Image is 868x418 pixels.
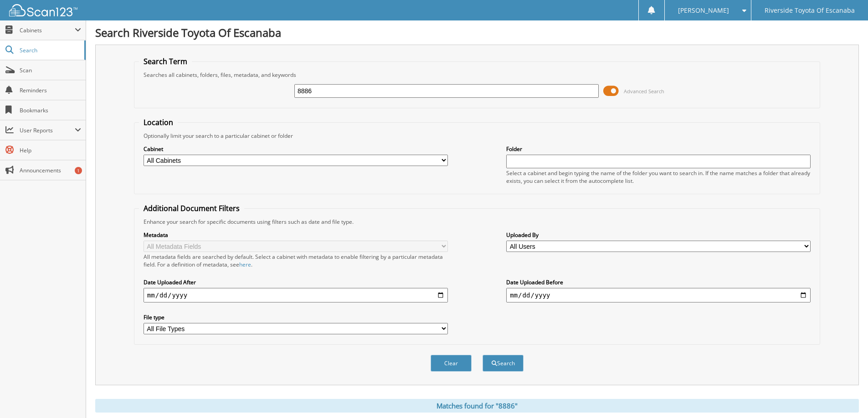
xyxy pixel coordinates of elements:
[144,313,448,321] label: File type
[20,166,81,174] span: Announcements
[144,231,448,239] label: Metadata
[624,88,664,95] span: Advanced Search
[144,145,448,153] label: Cabinet
[20,26,75,34] span: Cabinets
[144,278,448,286] label: Date Uploaded After
[506,231,811,239] label: Uploaded By
[144,253,448,268] div: All metadata fields are searched by default. Select a cabinet with metadata to enable filtering b...
[139,56,192,66] legend: Search Term
[431,355,472,372] button: Clear
[9,4,77,16] img: scan123-logo-white.svg
[239,261,251,268] a: here
[139,132,815,140] div: Optionally limit your search to a particular cabinet or folder
[506,169,811,185] div: Select a cabinet and begin typing the name of the folder you want to search in. If the name match...
[678,8,729,13] span: [PERSON_NAME]
[483,355,524,372] button: Search
[765,8,855,13] span: Riverside Toyota Of Escanaba
[20,146,81,154] span: Help
[506,145,811,153] label: Folder
[139,71,815,79] div: Searches all cabinets, folders, files, metadata, and keywords
[139,203,244,213] legend: Additional Document Filters
[20,46,80,54] span: Search
[506,288,811,302] input: end
[20,106,81,114] span: Bookmarks
[95,25,859,40] h1: Search Riverside Toyota Of Escanaba
[95,399,859,413] div: Matches found for "8886"
[144,288,448,302] input: start
[506,278,811,286] label: Date Uploaded Before
[20,126,75,134] span: User Reports
[20,86,81,94] span: Reminders
[139,117,178,127] legend: Location
[139,218,815,226] div: Enhance your search for specific documents using filters such as date and file type.
[20,66,81,74] span: Scan
[75,167,82,174] div: 1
